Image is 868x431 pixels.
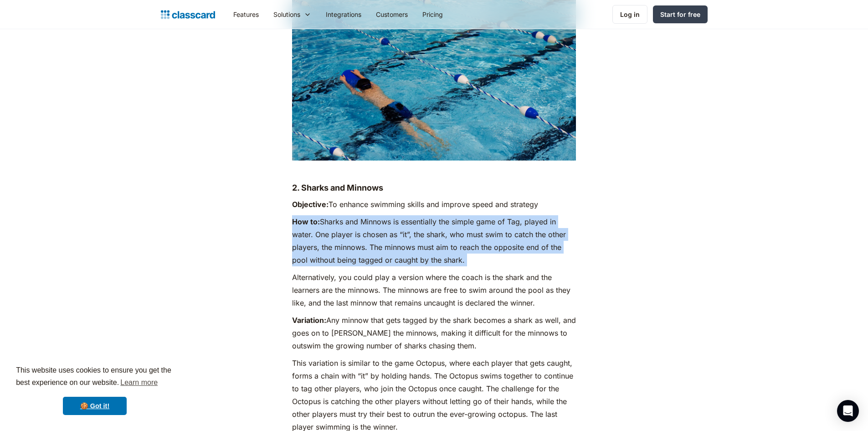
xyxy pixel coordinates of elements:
p: ‍ [292,165,576,178]
a: Features [226,4,266,25]
strong: How to: [292,217,320,226]
p: Any minnow that gets tagged by the shark becomes a shark as well, and goes on to [PERSON_NAME] th... [292,314,576,352]
div: Solutions [273,10,300,19]
h4: 2. Sharks and Minnows [292,182,576,193]
div: Start for free [660,10,700,19]
strong: Variation: [292,316,326,325]
a: learn more about cookies [119,376,159,389]
div: cookieconsent [7,356,182,424]
a: Pricing [415,4,450,25]
div: Solutions [266,4,318,25]
a: Start for free [653,5,708,23]
p: To enhance swimming skills and improve speed and strategy [292,198,576,211]
span: This website uses cookies to ensure you get the best experience on our website. [16,365,174,389]
a: Log in [612,5,647,24]
p: Sharks and Minnows is essentially the simple game of Tag, played in water. One player is chosen a... [292,215,576,266]
a: Integrations [318,4,369,25]
div: Open Intercom Messenger [837,400,859,422]
div: Log in [620,10,640,19]
p: Alternatively, you could play a version where the coach is the shark and the learners are the min... [292,271,576,309]
strong: Objective: [292,200,329,209]
a: dismiss cookie message [63,397,127,415]
a: Customers [369,4,415,25]
a: home [161,8,215,21]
